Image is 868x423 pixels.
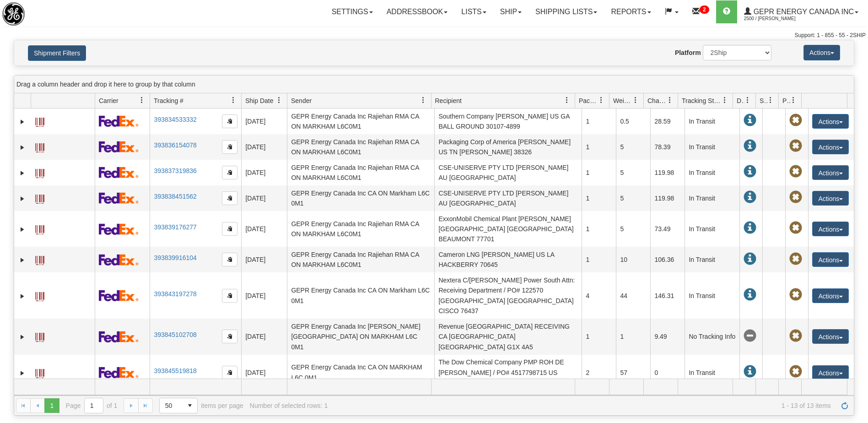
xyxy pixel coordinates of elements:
[685,211,739,247] td: In Transit
[613,96,632,105] span: Weight
[744,365,756,378] span: In Transit
[35,190,44,205] a: Label
[222,114,237,128] button: Copy to clipboard
[222,140,237,154] button: Copy to clipboard
[454,0,493,23] a: Lists
[18,332,27,342] a: Expand
[159,398,198,413] span: Page sizes drop down
[582,272,616,319] td: 4
[435,96,462,105] span: Recipient
[786,92,801,108] a: Pickup Status filter column settings
[66,398,118,413] span: Page of 1
[744,222,756,234] span: In Transit
[789,140,802,152] span: Pickup Not Assigned
[582,108,616,134] td: 1
[582,247,616,272] td: 1
[744,191,756,204] span: In Transit
[35,165,44,179] a: Label
[616,108,650,134] td: 0.5
[682,96,722,105] span: Tracking Status
[650,185,685,211] td: 119.98
[662,92,678,108] a: Charge filter column settings
[241,185,287,211] td: [DATE]
[241,211,287,247] td: [DATE]
[812,329,849,344] button: Actions
[579,96,598,105] span: Packages
[737,96,744,105] span: Delivery Status
[99,96,119,105] span: Carrier
[287,355,434,390] td: GEPR Energy Canada Inc CA ON MARKHAM L6C 0M1
[183,398,197,413] span: select
[582,134,616,160] td: 1
[271,92,287,108] a: Ship Date filter column settings
[226,92,241,108] a: Tracking # filter column settings
[287,185,434,211] td: GEPR Energy Canada Inc CA ON Markham L6C 0M1
[789,222,802,234] span: Pickup Not Assigned
[380,0,455,23] a: Addressbook
[744,140,756,152] span: In Transit
[222,191,237,205] button: Copy to clipboard
[325,0,380,23] a: Settings
[685,247,739,272] td: In Transit
[789,330,802,342] span: Pickup Not Assigned
[287,160,434,185] td: GEPR Energy Canada Inc Rajiehan RMA CA ON MARKHAM L6C0M1
[99,290,139,301] img: 2 - FedEx Express®
[18,369,27,378] a: Expand
[650,272,685,319] td: 146.31
[650,211,685,247] td: 73.49
[99,192,139,204] img: 2 - FedEx Express®
[434,272,582,319] td: Nextera C/[PERSON_NAME] Power South Attn: Receiving Department / PO# 122570 [GEOGRAPHIC_DATA] [GE...
[744,114,756,127] span: In Transit
[744,253,756,266] span: In Transit
[812,114,849,129] button: Actions
[760,96,767,105] span: Shipment Issues
[154,96,183,105] span: Tracking #
[154,290,196,298] a: 393843197278
[222,330,237,343] button: Copy to clipboard
[604,0,658,23] a: Reports
[85,398,103,413] input: Page 1
[789,114,802,127] span: Pickup Not Assigned
[744,330,756,342] span: No Tracking Info
[582,185,616,211] td: 1
[434,185,582,211] td: CSE-UNISERVE PTY LTD [PERSON_NAME] AU [GEOGRAPHIC_DATA]
[650,160,685,185] td: 119.98
[434,211,582,247] td: ExxonMobil Chemical Plant [PERSON_NAME] [GEOGRAPHIC_DATA] [GEOGRAPHIC_DATA] BEAUMONT 77701
[616,247,650,272] td: 10
[35,252,44,266] a: Label
[35,114,44,128] a: Label
[154,254,196,261] a: 393839916104
[154,193,196,200] a: 393838451562
[803,45,840,60] button: Actions
[740,92,755,108] a: Delivery Status filter column settings
[789,253,802,266] span: Pickup Not Assigned
[44,398,59,413] span: Page 1
[18,255,27,265] a: Expand
[434,160,582,185] td: CSE-UNISERVE PTY LTD [PERSON_NAME] AU [GEOGRAPHIC_DATA]
[35,221,44,236] a: Label
[812,222,849,236] button: Actions
[717,92,733,108] a: Tracking Status filter column settings
[650,319,685,354] td: 9.49
[18,225,27,234] a: Expand
[628,92,643,108] a: Weight filter column settings
[582,160,616,185] td: 1
[650,108,685,134] td: 28.59
[847,165,867,258] iframe: chat widget
[291,96,312,105] span: Sender
[789,165,802,178] span: Pickup Not Assigned
[241,355,287,390] td: [DATE]
[559,92,575,108] a: Recipient filter column settings
[782,96,790,105] span: Pickup Status
[789,191,802,204] span: Pickup Not Assigned
[737,0,865,23] a: GEPR Energy Canada Inc 2500 / [PERSON_NAME]
[18,117,27,126] a: Expand
[751,8,854,16] span: GEPR Energy Canada Inc
[35,365,44,380] a: Label
[14,76,854,93] div: grid grouping header
[222,366,237,380] button: Copy to clipboard
[134,92,150,108] a: Carrier filter column settings
[528,0,604,23] a: Shipping lists
[812,191,849,206] button: Actions
[582,355,616,390] td: 2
